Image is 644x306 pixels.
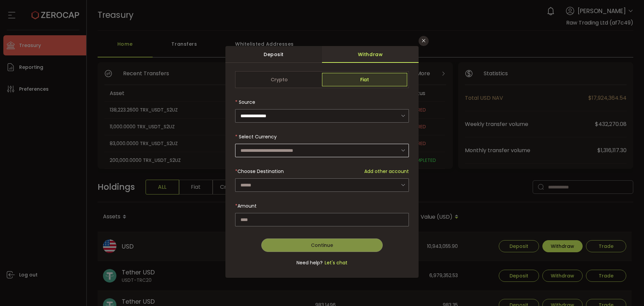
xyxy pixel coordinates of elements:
[235,99,255,105] label: Source
[225,46,322,63] div: Deposit
[297,259,323,266] span: Need help?
[322,46,419,63] div: Withdraw
[237,168,284,175] span: Choose Destination
[225,46,419,278] div: dialog
[311,242,333,249] span: Continue
[237,73,322,86] span: Crypto
[235,133,277,140] label: Select Currency
[364,168,409,175] span: Add other account
[237,203,257,209] span: Amount
[322,73,407,86] span: Fiat
[261,238,383,252] button: Continue
[323,259,347,266] span: Let's chat
[610,274,644,306] iframe: Chat Widget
